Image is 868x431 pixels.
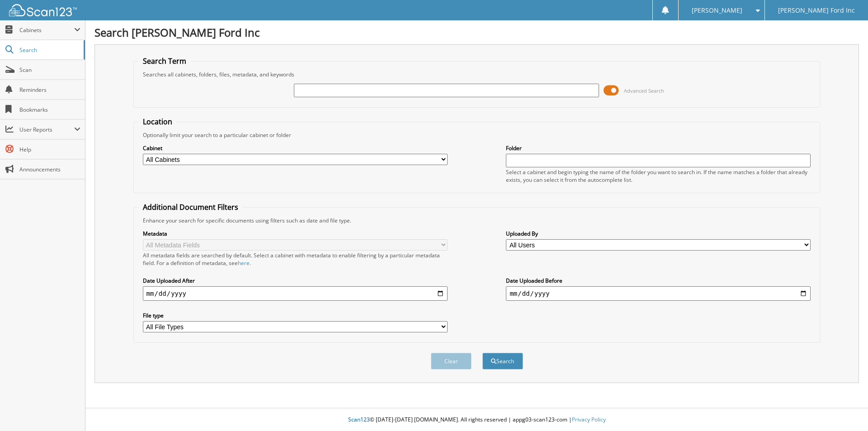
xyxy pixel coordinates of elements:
[143,277,448,284] label: Date Uploaded After
[19,166,80,173] span: Announcements
[143,312,448,319] label: File type
[624,87,664,94] span: Advanced Search
[572,416,606,423] a: Privacy Policy
[138,131,816,139] div: Optionally limit your search to a particular cabinet or folder
[692,8,742,13] span: [PERSON_NAME]
[506,144,811,152] label: Folder
[506,286,811,301] input: end
[138,202,243,212] legend: Additional Document Filters
[431,353,472,369] button: Clear
[138,117,177,127] legend: Location
[85,409,868,431] div: © [DATE]-[DATE] [DOMAIN_NAME]. All rights reserved | appg03-scan123-com |
[19,86,80,94] span: Reminders
[19,46,79,54] span: Search
[19,66,80,74] span: Scan
[348,416,370,423] span: Scan123
[9,4,77,16] img: scan123-logo-white.svg
[19,26,74,34] span: Cabinets
[506,277,811,284] label: Date Uploaded Before
[143,144,448,152] label: Cabinet
[778,8,855,13] span: [PERSON_NAME] Ford Inc
[19,106,80,114] span: Bookmarks
[94,25,859,40] h1: Search [PERSON_NAME] Ford Inc
[19,146,80,153] span: Help
[482,353,523,369] button: Search
[238,259,250,267] a: here
[143,251,448,267] div: All metadata fields are searched by default. Select a cabinet with metadata to enable filtering b...
[138,71,816,78] div: Searches all cabinets, folders, files, metadata, and keywords
[506,230,811,237] label: Uploaded By
[143,286,448,301] input: start
[143,230,448,237] label: Metadata
[138,217,816,224] div: Enhance your search for specific documents using filters such as date and file type.
[506,168,811,184] div: Select a cabinet and begin typing the name of the folder you want to search in. If the name match...
[138,56,191,66] legend: Search Term
[19,126,74,133] span: User Reports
